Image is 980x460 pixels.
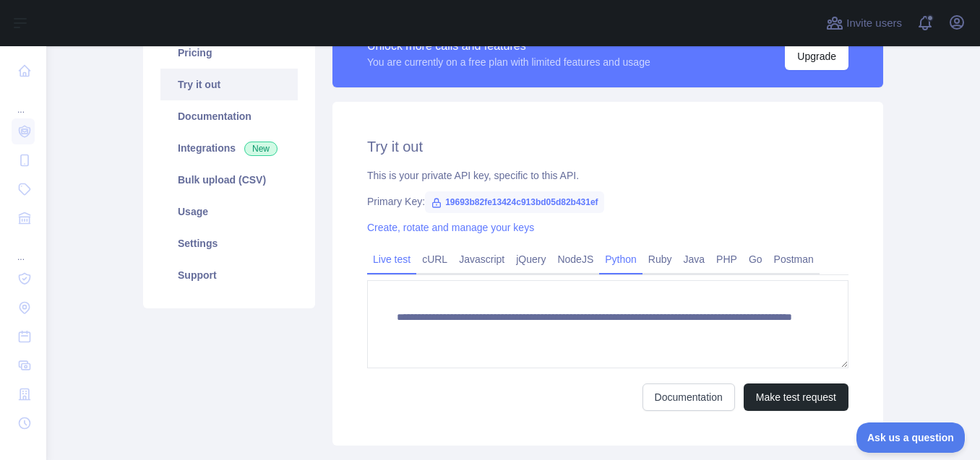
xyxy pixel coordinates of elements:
a: Pricing [160,37,298,69]
a: PHP [710,248,743,271]
a: Postman [768,248,820,271]
a: Integrations New [160,132,298,164]
a: Documentation [642,383,735,411]
span: Invite users [846,15,902,32]
a: cURL [416,248,453,271]
iframe: Toggle Customer Support [856,422,966,453]
div: This is your private API key, specific to this API. [367,168,848,183]
button: Invite users [823,12,905,35]
a: Go [743,248,768,271]
a: Documentation [160,100,298,132]
a: NodeJS [551,248,599,271]
a: Support [160,259,298,291]
a: Create, rotate and manage your keys [367,222,534,233]
a: Ruby [642,248,678,271]
span: 19693b82fe13424c913bd05d82b431ef [425,191,604,213]
a: Python [599,248,642,271]
a: Try it out [160,69,298,100]
a: Java [678,248,711,271]
a: Javascript [453,248,510,271]
div: ... [12,87,35,116]
div: Unlock more calls and features [367,38,650,55]
button: Make test request [744,383,848,411]
button: Upgrade [785,43,848,70]
h2: Try it out [367,136,848,157]
div: You are currently on a free plan with limited features and usage [367,55,650,69]
a: Usage [160,196,298,227]
a: Live test [367,248,416,271]
span: New [244,142,278,156]
div: ... [12,234,35,263]
a: jQuery [510,248,551,271]
a: Bulk upload (CSV) [160,164,298,196]
a: Settings [160,227,298,259]
div: Primary Key: [367,194,848,209]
